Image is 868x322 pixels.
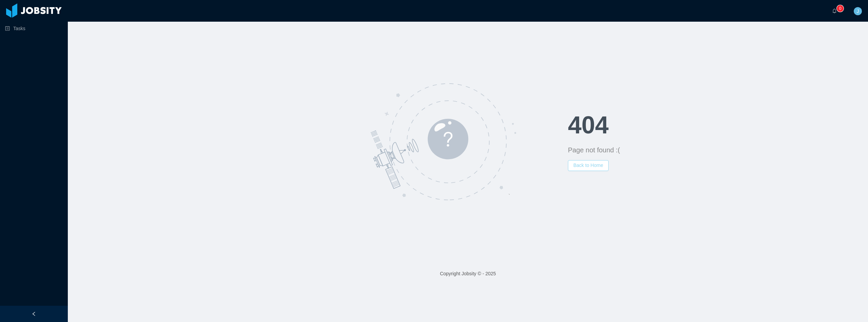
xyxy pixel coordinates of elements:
sup: 0 [837,5,844,12]
h1: 404 [568,113,868,137]
footer: Copyright Jobsity © - 2025 [68,262,868,285]
div: Page not found :( [568,145,868,155]
i: icon: bell [832,8,837,13]
a: Back to Home [568,163,609,168]
span: J [857,7,859,15]
a: icon: profileTasks [5,22,62,35]
button: Back to Home [568,160,609,171]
